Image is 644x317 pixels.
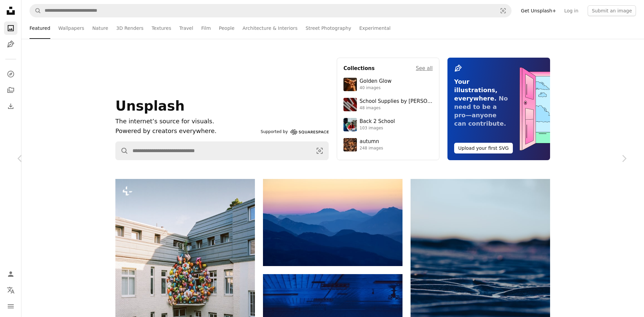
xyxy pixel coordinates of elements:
[4,283,17,297] button: Language
[360,146,383,151] div: 248 images
[4,83,17,97] a: Collections
[116,17,144,39] a: 3D Renders
[360,138,383,145] div: autumn
[30,4,512,17] form: Find visuals sitewide
[360,106,433,111] div: 48 images
[360,118,395,125] div: Back 2 School
[115,270,255,276] a: A large cluster of colorful balloons on a building facade.
[261,128,329,136] a: Supported by
[517,5,560,16] a: Get Unsplash+
[495,4,511,17] button: Visual search
[30,4,41,17] button: Search Unsplash
[343,118,433,131] a: Back 2 School103 images
[343,78,357,91] img: premium_photo-1754759085924-d6c35cb5b7a4
[4,38,17,51] a: Illustrations
[454,143,513,153] button: Upload your first SVG
[360,98,433,105] div: School Supplies by [PERSON_NAME]
[343,138,433,151] a: autumn248 images
[115,141,329,160] form: Find visuals sitewide
[360,78,391,85] div: Golden Glow
[4,67,17,81] a: Explore
[454,78,497,102] span: Your illustrations, everywhere.
[416,64,433,72] a: See all
[115,117,258,126] h1: The internet’s source for visuals.
[201,17,211,39] a: Film
[359,17,390,39] a: Experimental
[152,17,171,39] a: Textures
[219,17,235,39] a: People
[243,17,298,39] a: Architecture & Interiors
[4,267,17,281] a: Log in / Sign up
[343,138,357,151] img: photo-1637983927634-619de4ccecac
[604,126,644,191] a: Next
[58,17,84,39] a: Wallpapers
[588,5,636,16] button: Submit an image
[263,219,402,225] a: Layered blue mountains under a pastel sky
[560,5,582,16] a: Log in
[179,17,193,39] a: Travel
[343,98,357,111] img: premium_photo-1715107534993-67196b65cde7
[360,85,391,91] div: 40 images
[343,98,433,111] a: School Supplies by [PERSON_NAME]48 images
[115,98,184,114] span: Unsplash
[92,17,108,39] a: Nature
[116,142,128,160] button: Search Unsplash
[4,100,17,113] a: Download History
[115,126,258,136] p: Powered by creators everywhere.
[311,142,328,160] button: Visual search
[263,179,402,266] img: Layered blue mountains under a pastel sky
[306,17,351,39] a: Street Photography
[343,118,357,131] img: premium_photo-1683135218355-6d72011bf303
[343,64,375,72] h4: Collections
[360,126,395,131] div: 103 images
[4,300,17,313] button: Menu
[411,280,550,287] a: Rippled sand dunes under a twilight sky
[343,78,433,91] a: Golden Glow40 images
[4,21,17,35] a: Photos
